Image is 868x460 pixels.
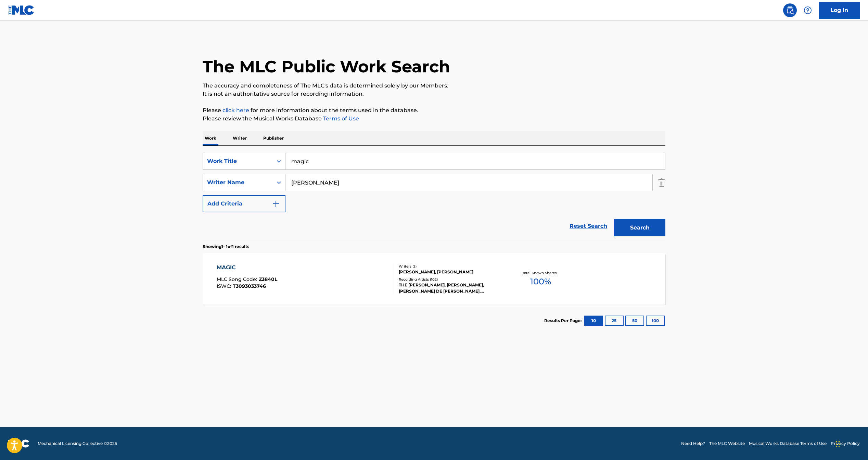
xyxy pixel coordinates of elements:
img: help [804,6,812,14]
span: ISWC : [217,283,233,289]
span: MLC Song Code : [217,276,259,282]
p: Results Per Page: [544,318,583,324]
img: logo [8,439,29,448]
p: Please for more information about the terms used in the database. [203,106,665,115]
a: Privacy Policy [831,440,860,447]
div: Writer Name [207,178,269,187]
button: 50 [625,316,644,326]
p: Total Known Shares: [522,270,559,275]
a: Need Help? [681,440,705,447]
div: THE [PERSON_NAME], [PERSON_NAME], [PERSON_NAME] DE [PERSON_NAME], [PERSON_NAME], [PERSON_NAME] [F... [399,282,502,294]
a: Reset Search [566,219,611,234]
span: 100 % [530,275,551,288]
h1: The MLC Public Work Search [203,56,450,77]
div: [PERSON_NAME], [PERSON_NAME] [399,269,502,275]
p: The accuracy and completeness of The MLC's data is determined solely by our Members. [203,82,665,90]
div: Recording Artists ( 102 ) [399,277,502,282]
img: Delete Criterion [658,174,665,191]
button: Search [614,219,665,236]
p: Please review the Musical Works Database [203,115,665,123]
div: MAGIC [217,263,277,272]
form: Search Form [203,153,665,240]
p: Work [203,131,218,145]
p: Publisher [261,131,286,145]
div: Help [801,3,815,17]
div: Work Title [207,157,269,165]
p: Showing 1 - 1 of 1 results [203,244,249,250]
a: Log In [819,2,860,19]
span: Mechanical Licensing Collective © 2025 [38,440,117,447]
span: Z3840L [259,276,277,282]
a: MAGICMLC Song Code:Z3840LISWC:T3093033746Writers (2)[PERSON_NAME], [PERSON_NAME]Recording Artists... [203,253,665,305]
img: search [786,6,794,14]
button: 25 [605,316,624,326]
div: Writers ( 2 ) [399,264,502,269]
p: Writer [231,131,249,145]
button: 10 [584,316,603,326]
img: MLC Logo [8,5,35,15]
span: T3093033746 [233,283,266,289]
p: It is not an authoritative source for recording information. [203,90,665,98]
a: click here [222,107,249,114]
a: Public Search [783,3,797,17]
a: Terms of Use [322,115,359,122]
iframe: Chat Widget [834,427,868,460]
a: Musical Works Database Terms of Use [749,440,827,447]
div: Drag [836,434,840,455]
a: The MLC Website [709,440,745,447]
button: 100 [646,316,665,326]
img: 9d2ae6d4665cec9f34b9.svg [272,200,280,208]
button: Add Criteria [203,195,285,212]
